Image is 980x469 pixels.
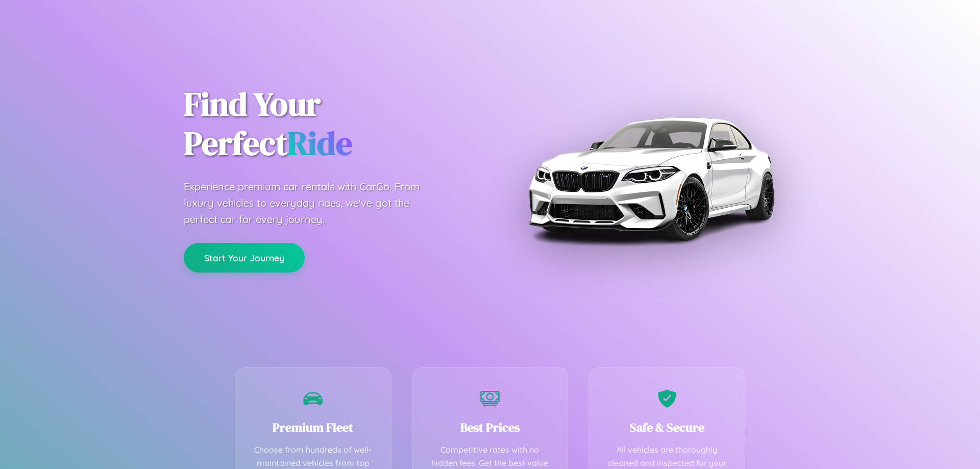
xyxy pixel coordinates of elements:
[184,85,475,163] h1: Find Your Perfect
[251,419,376,436] h3: Premium Fleet
[287,121,352,165] span: Ride
[184,243,305,273] button: Start Your Journey
[428,419,553,436] h3: Best Prices
[523,51,778,306] img: Premium BMW car rental vehicle
[184,179,439,228] p: Experience premium car rentals with CarGo. From luxury vehicles to everyday rides, we've got the ...
[604,419,729,436] h3: Safe & Secure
